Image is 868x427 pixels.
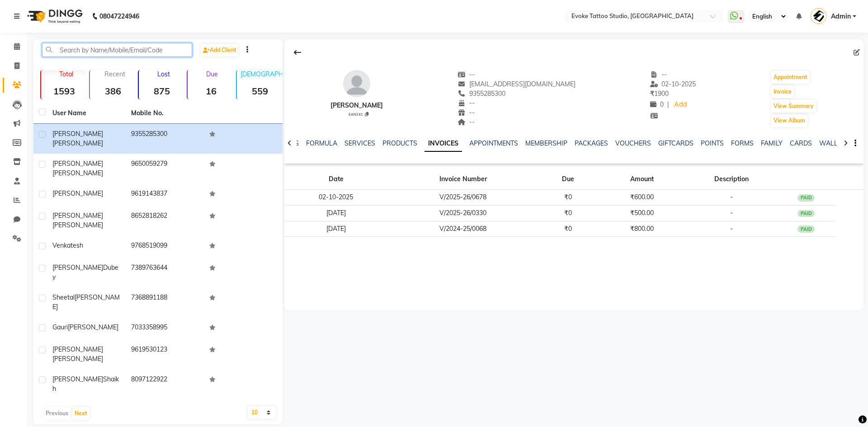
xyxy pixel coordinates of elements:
[288,44,307,61] div: Back to Client
[42,43,192,57] input: Search by Name/Mobile/Email/Code
[538,169,598,190] th: Due
[343,70,370,97] img: avatar
[771,114,807,127] button: View Album
[126,183,204,206] td: 9619143837
[284,221,388,237] td: [DATE]
[598,205,686,221] td: ₹500.00
[458,99,475,107] span: --
[650,89,654,98] span: ₹
[525,139,567,147] a: MEMBERSHIP
[458,108,475,117] span: --
[52,169,103,177] span: [PERSON_NAME]
[458,118,475,126] span: --
[99,4,139,29] b: 08047224946
[126,369,204,399] td: 8097122922
[52,160,103,168] span: [PERSON_NAME]
[598,169,686,190] th: Amount
[41,85,87,97] strong: 1593
[237,85,283,97] strong: 559
[761,139,783,147] a: FAMILY
[388,169,538,190] th: Invoice Number
[730,193,733,201] span: -
[458,70,475,79] span: --
[23,4,85,29] img: logo
[388,190,538,206] td: V/2025-26/0678
[797,210,815,217] div: PAID
[650,100,664,108] span: 0
[538,205,598,221] td: ₹0
[52,211,103,220] span: [PERSON_NAME]
[730,209,733,217] span: -
[701,139,724,147] a: POINTS
[139,85,185,97] strong: 875
[241,70,283,78] p: [DEMOGRAPHIC_DATA]
[188,85,234,97] strong: 16
[126,124,204,154] td: 9355285300
[126,317,204,339] td: 7033358995
[650,80,696,88] span: 02-10-2025
[189,70,234,78] p: Due
[667,100,669,109] span: |
[52,263,103,272] span: [PERSON_NAME]
[52,323,68,331] span: Gauri
[344,139,375,147] a: SERVICES
[538,190,598,206] td: ₹0
[52,293,120,311] span: [PERSON_NAME]
[658,139,693,147] a: GIFTCARDS
[598,221,686,237] td: ₹800.00
[598,190,686,206] td: ₹600.00
[382,139,417,147] a: PRODUCTS
[469,139,518,147] a: APPOINTMENTS
[831,12,851,21] span: Admin
[90,85,136,97] strong: 386
[458,89,505,98] span: 9355285300
[771,85,794,98] button: Invoice
[52,293,75,301] span: Sheetal
[201,44,239,56] a: Add Client
[47,103,126,124] th: User Name
[94,70,136,78] p: Recent
[790,139,812,147] a: CARDS
[730,225,733,233] span: -
[68,323,118,331] span: [PERSON_NAME]
[52,139,103,147] span: [PERSON_NAME]
[819,139,845,147] a: WALLET
[126,154,204,183] td: 9650059279
[126,287,204,317] td: 7368891188
[45,70,87,78] p: Total
[284,205,388,221] td: [DATE]
[388,221,538,237] td: V/2024-25/0068
[126,339,204,369] td: 9619530123
[52,375,103,383] span: [PERSON_NAME]
[284,169,388,190] th: Date
[126,235,204,258] td: 9768519099
[575,139,608,147] a: PACKAGES
[306,139,337,147] a: FORMULA
[731,139,754,147] a: FORMS
[538,221,598,237] td: ₹0
[52,241,83,249] span: Venkatesh
[284,190,388,206] td: 02-10-2025
[650,70,667,79] span: --
[142,70,185,78] p: Lost
[811,8,826,24] img: Admin
[72,407,90,420] button: Next
[615,139,651,147] a: VOUCHERS
[52,355,103,363] span: [PERSON_NAME]
[771,100,816,113] button: View Summary
[334,111,383,117] div: EAN241
[425,136,462,152] a: INVOICES
[52,189,103,197] span: [PERSON_NAME]
[52,345,103,353] span: [PERSON_NAME]
[650,89,669,98] span: 1900
[797,194,815,202] div: PAID
[797,225,815,233] div: PAID
[52,221,103,229] span: [PERSON_NAME]
[673,99,689,111] a: Add
[52,130,103,138] span: [PERSON_NAME]
[458,80,576,88] span: [EMAIL_ADDRESS][DOMAIN_NAME]
[330,101,383,110] div: [PERSON_NAME]
[126,206,204,235] td: 8652818262
[388,205,538,221] td: V/2025-26/0330
[126,258,204,287] td: 7389763644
